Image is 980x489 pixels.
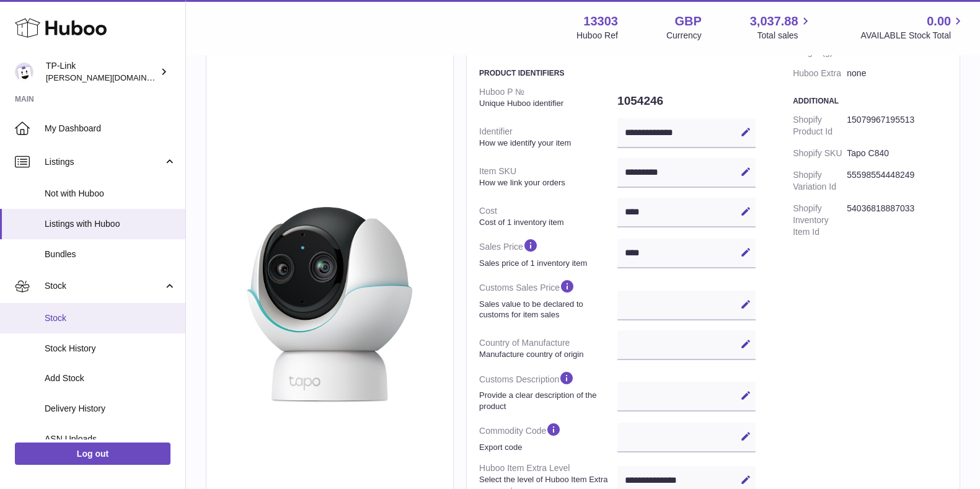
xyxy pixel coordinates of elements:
dt: Sales Price [479,232,617,273]
strong: Cost of 1 inventory item [479,217,614,228]
dt: Cost [479,200,617,232]
dt: Customs Sales Price [479,273,617,325]
dt: Country of Manufacture [479,332,617,364]
span: Stock [45,312,176,324]
span: Listings [45,156,163,168]
dt: Huboo P № [479,81,617,113]
span: AVAILABLE Stock Total [860,30,965,42]
a: 3,037.88 Total sales [750,13,813,42]
div: TP-Link [46,60,157,84]
strong: Sales value to be declared to customs for item sales [479,299,614,320]
span: Total sales [757,30,812,42]
span: Delivery History [45,403,176,415]
span: Bundles [45,249,176,260]
a: 0.00 AVAILABLE Stock Total [860,13,965,42]
strong: How we link your orders [479,177,614,188]
span: Stock History [45,343,176,355]
img: Tapo_C840_EU_1.0_overview_1_large_20250220080706h.jpg [219,193,441,415]
dd: 54036818887033 [847,198,947,243]
span: My Dashboard [45,123,176,134]
dt: Huboo Extra [793,63,847,84]
span: Stock [45,280,163,292]
dt: Item SKU [479,161,617,193]
dd: 55598554448249 [847,164,947,198]
strong: Unique Huboo identifier [479,98,614,109]
dt: Shopify Variation Id [793,164,847,198]
div: Currency [666,30,702,42]
span: Not with Huboo [45,188,176,200]
dd: Tapo C840 [847,143,947,164]
strong: Manufacture country of origin [479,349,614,360]
dd: 15079967195513 [847,109,947,143]
dd: 1054246 [617,88,756,114]
dd: none [847,63,947,84]
strong: Sales price of 1 inventory item [479,258,614,269]
strong: Export code [479,442,614,453]
dt: Commodity Code [479,416,617,457]
span: Listings with Huboo [45,218,176,230]
dt: Shopify Inventory Item Id [793,198,847,243]
dt: Shopify Product Id [793,109,847,143]
strong: How we identify your item [479,138,614,149]
h3: Additional [793,96,947,106]
span: [PERSON_NAME][DOMAIN_NAME][EMAIL_ADDRESS][DOMAIN_NAME] [46,73,313,82]
strong: Provide a clear description of the product [479,390,614,412]
strong: 13303 [583,13,618,30]
span: ASN Uploads [45,433,176,445]
span: Add Stock [45,372,176,384]
dt: Shopify SKU [793,143,847,164]
dt: Customs Description [479,365,617,416]
strong: GBP [674,13,701,30]
dt: Identifier [479,121,617,153]
img: susie.li@tp-link.com [15,63,33,81]
h3: Product Identifiers [479,68,756,78]
div: Huboo Ref [576,30,618,42]
a: Log out [15,443,170,465]
span: 3,037.88 [750,13,798,30]
span: 0.00 [927,13,951,30]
